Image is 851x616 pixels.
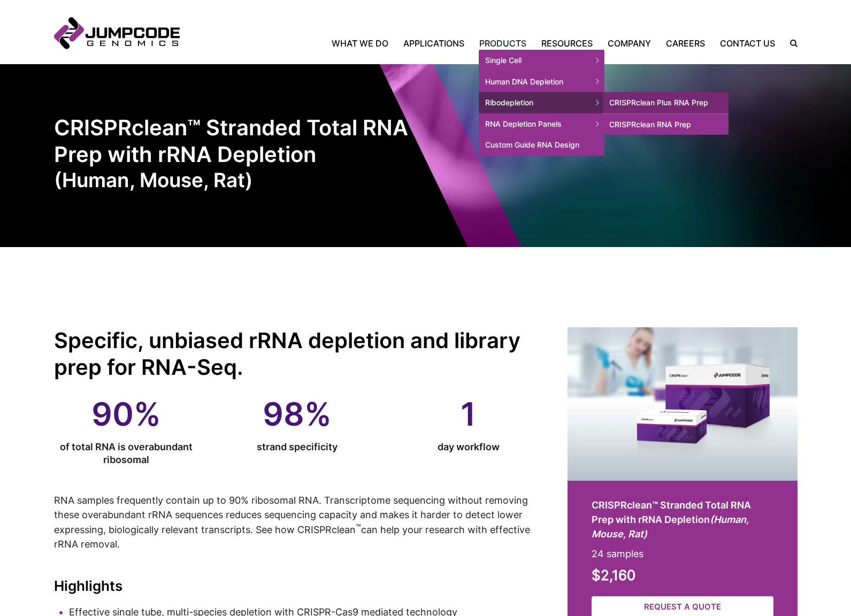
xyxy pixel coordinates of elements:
[479,92,604,113] span: Ribodepletion
[592,567,635,583] strong: $2,160
[180,37,783,50] nav: Primary Navigation
[54,168,426,192] em: (Human, Mouse, Rat)
[54,441,198,466] data-callout-description: of total RNA is overabundant ribosomal
[54,578,541,594] h2: Highlights
[54,493,541,551] p: RNA samples frequently contain up to 90% ribosomal RNA. Transcriptome sequencing without removing...
[396,441,541,453] data-callout-description: day workflow
[600,37,658,50] a: Company
[396,398,541,430] data-callout-value: 1
[479,71,604,93] span: Human DNA Depletion
[592,514,749,540] em: (Human, Mouse, Rat)
[225,398,370,430] data-callout-value: 98%
[592,498,773,541] h2: CRISPRclean™ Stranded Total RNA Prep with rRNA Depletion
[479,134,604,156] a: Custom Guide RNA Design
[783,40,798,47] label: Search the site.
[332,37,396,50] a: What We Do
[54,398,198,430] data-callout-value: 90%
[396,37,472,50] a: Applications
[356,523,361,532] sup: ™
[592,546,773,561] p: 24 samples
[712,37,783,50] a: Contact Us
[472,37,534,50] a: Products
[54,114,426,192] h1: CRISPRclean™ Stranded Total RNA Prep with rRNA Depletion
[658,37,712,50] a: Careers
[603,113,729,135] a: CRISPRclean RNA Prep
[54,327,541,381] h2: Specific, unbiased rRNA depletion and library prep for RNA-Seq.
[479,113,604,135] span: RNA Depletion Panels
[534,37,600,50] a: Resources
[225,441,370,453] data-callout-description: strand specificity
[603,92,729,113] a: CRISPRclean Plus RNA Prep
[479,50,604,71] span: Single Cell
